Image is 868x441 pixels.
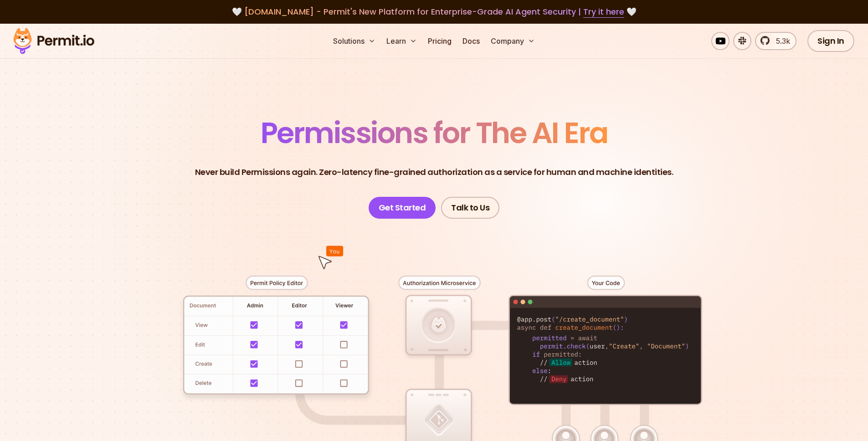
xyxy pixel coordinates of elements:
[487,32,539,50] button: Company
[755,32,796,50] a: 5.3k
[329,32,379,50] button: Solutions
[583,6,624,18] a: Try it here
[459,32,483,50] a: Docs
[244,6,624,17] span: [DOMAIN_NAME] - Permit's New Platform for Enterprise-Grade AI Agent Security |
[369,197,436,219] a: Get Started
[261,113,608,153] span: Permissions for The AI Era
[9,26,98,56] img: Permit logo
[195,166,673,179] p: Never build Permissions again. Zero-latency fine-grained authorization as a service for human and...
[770,36,790,46] span: 5.3k
[807,30,854,52] a: Sign In
[424,32,455,50] a: Pricing
[383,32,421,50] button: Learn
[22,5,846,18] div: 🤍 🤍
[441,197,499,219] a: Talk to Us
